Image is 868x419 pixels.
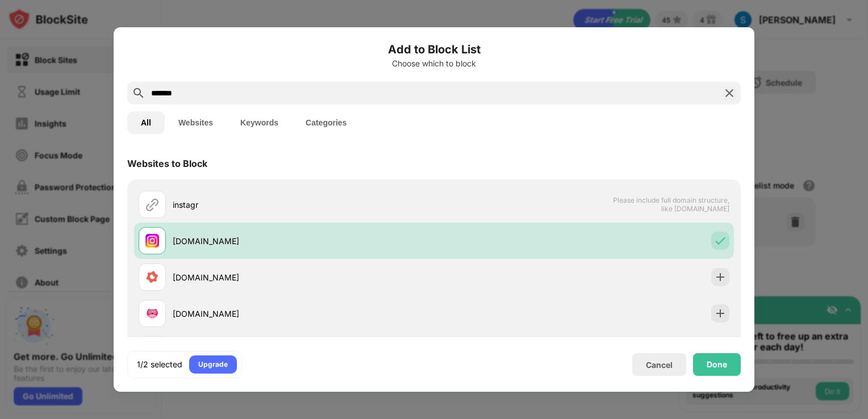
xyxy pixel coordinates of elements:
[646,360,673,370] div: Cancel
[145,198,159,211] img: url.svg
[127,41,741,58] h6: Add to Block List
[127,158,207,169] div: Websites to Block
[173,199,434,211] div: instagr
[132,86,145,100] img: search.svg
[127,59,741,68] div: Choose which to block
[227,111,292,134] button: Keywords
[173,271,434,283] div: [DOMAIN_NAME]
[723,86,736,100] img: search-close
[145,234,159,248] img: favicons
[173,308,434,320] div: [DOMAIN_NAME]
[145,307,159,320] img: favicons
[707,360,727,369] div: Done
[145,270,159,284] img: favicons
[292,111,360,134] button: Categories
[612,196,729,213] span: Please include full domain structure, like [DOMAIN_NAME]
[165,111,227,134] button: Websites
[137,359,182,370] div: 1/2 selected
[173,235,434,247] div: [DOMAIN_NAME]
[198,359,228,370] div: Upgrade
[127,111,165,134] button: All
